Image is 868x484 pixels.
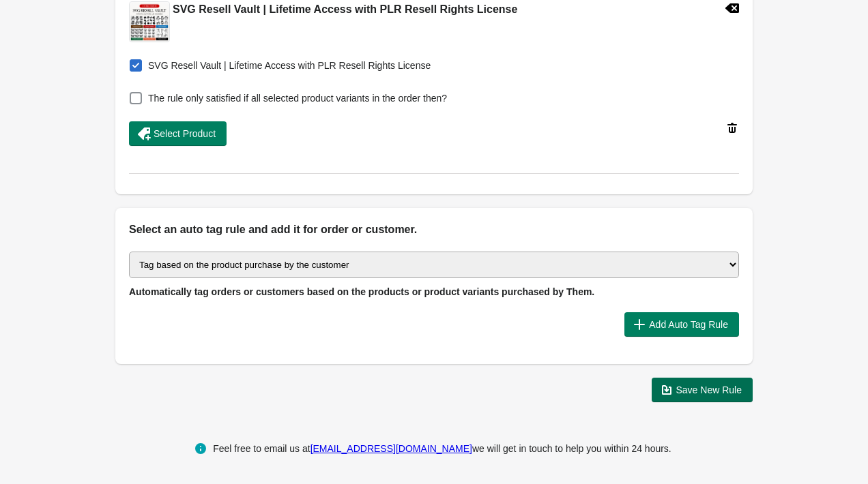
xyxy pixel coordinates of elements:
span: Automatically tag orders or customers based on the products or product variants purchased by Them. [129,286,594,297]
div: Feel free to email us at we will get in touch to help you within 24 hours. [213,440,671,457]
a: [EMAIL_ADDRESS][DOMAIN_NAME] [310,443,472,454]
span: SVG Resell Vault | Lifetime Access with PLR Resell Rights License [148,59,431,72]
button: Add Auto Tag Rule [624,312,739,337]
h2: SVG Resell Vault | Lifetime Access with PLR Resell Rights License [173,1,517,18]
span: Add Auto Tag Rule [649,319,728,330]
img: 100.jpg [130,2,169,42]
button: Save New Rule [652,378,753,402]
span: The rule only satisfied if all selected product variants in the order then? [148,91,447,105]
h2: Select an auto tag rule and add it for order or customer. [129,222,739,238]
button: Select Product [129,121,227,146]
span: Select Product [154,128,216,139]
span: Save New Rule [676,384,742,395]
